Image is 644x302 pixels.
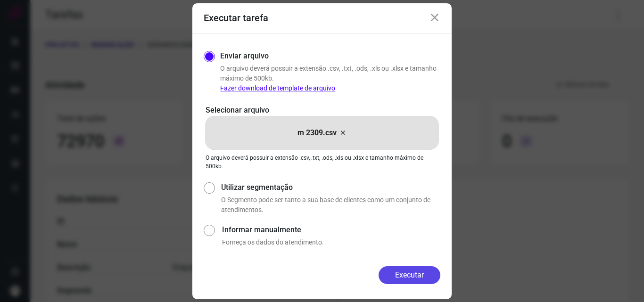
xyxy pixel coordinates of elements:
label: Enviar arquivo [220,50,269,62]
p: m 2309.csv [297,127,337,139]
a: Fazer download de template de arquivo [220,84,335,92]
p: Selecionar arquivo [206,105,438,116]
p: O Segmento pode ser tanto a sua base de clientes como um conjunto de atendimentos. [221,195,440,215]
p: Forneça os dados do atendimento. [222,237,440,247]
p: O arquivo deverá possuir a extensão .csv, .txt, .ods, .xls ou .xlsx e tamanho máximo de 500kb. [206,154,438,171]
p: O arquivo deverá possuir a extensão .csv, .txt, .ods, .xls ou .xlsx e tamanho máximo de 500kb. [220,64,440,93]
button: Executar [379,266,440,284]
label: Utilizar segmentação [221,182,440,193]
label: Informar manualmente [222,224,440,236]
h3: Executar tarefa [204,12,268,24]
